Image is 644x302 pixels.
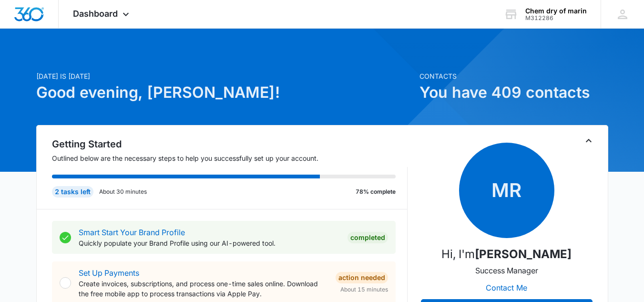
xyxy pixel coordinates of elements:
[79,268,139,278] a: Set Up Payments
[525,15,587,21] div: account id
[36,71,414,81] p: [DATE] is [DATE]
[476,276,537,299] button: Contact Me
[336,272,388,283] div: Action Needed
[52,153,408,163] p: Outlined below are the necessary steps to help you successfully set up your account.
[340,285,388,294] span: About 15 minutes
[441,246,572,263] p: Hi, I'm
[583,135,594,146] button: Toggle Collapse
[459,143,554,238] span: MR
[475,247,572,261] strong: [PERSON_NAME]
[79,279,328,299] p: Create invoices, subscriptions, and process one-time sales online. Download the free mobile app t...
[73,9,118,19] span: Dashboard
[79,228,185,237] a: Smart Start Your Brand Profile
[52,137,408,151] h2: Getting Started
[356,187,396,196] p: 78% complete
[99,187,147,196] p: About 30 minutes
[525,7,587,15] div: account name
[79,238,340,248] p: Quickly populate your Brand Profile using our AI-powered tool.
[475,265,538,276] p: Success Manager
[52,186,93,198] div: 2 tasks left
[419,71,608,81] p: Contacts
[36,81,414,104] h1: Good evening, [PERSON_NAME]!
[419,81,608,104] h1: You have 409 contacts
[348,232,388,243] div: Completed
